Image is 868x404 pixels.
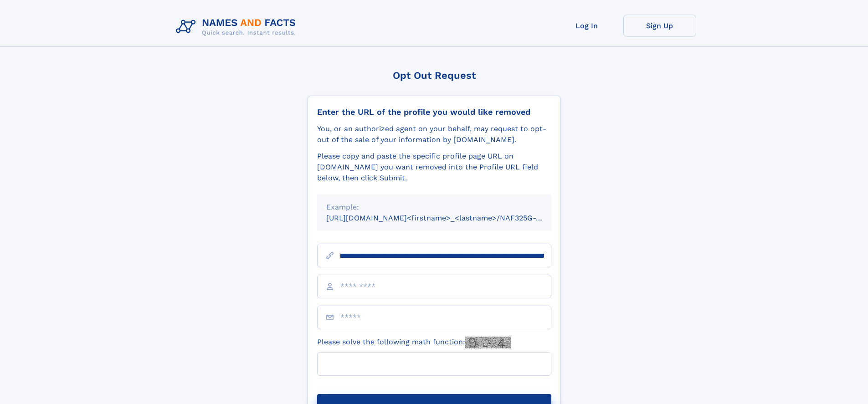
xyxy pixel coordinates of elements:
[326,214,569,222] small: [URL][DOMAIN_NAME]<firstname>_<lastname>/NAF325G-xxxxxxxx
[317,337,511,348] label: Please solve the following math function:
[317,151,551,184] div: Please copy and paste the specific profile page URL on [DOMAIN_NAME] you want removed into the Pr...
[317,107,551,117] div: Enter the URL of the profile you would like removed
[317,123,551,145] div: You, or an authorized agent on your behalf, may request to opt-out of the sale of your informatio...
[172,15,303,39] img: Logo Names and Facts
[308,70,561,81] div: Opt Out Request
[326,202,542,213] div: Example:
[623,15,696,37] a: Sign Up
[550,15,623,37] a: Log In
